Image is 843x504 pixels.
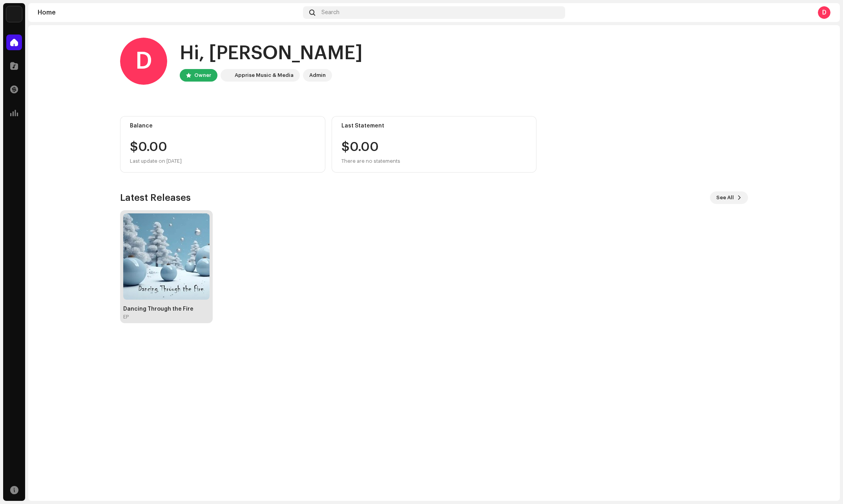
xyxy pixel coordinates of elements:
div: Dancing Through the Fire [123,306,210,312]
span: See All [716,190,734,206]
div: Home [38,9,300,16]
div: Admin [309,71,326,80]
div: Hi, [PERSON_NAME] [180,41,363,66]
re-o-card-value: Balance [120,116,325,173]
img: eb8e7854-167f-432f-b929-ec4eb942a246 [123,213,210,300]
div: D [120,38,167,85]
div: Apprise Music & Media [235,71,294,80]
div: Owner [194,71,211,80]
div: Balance [130,123,316,129]
div: D [818,6,830,19]
span: Search [321,9,339,16]
img: 1c16f3de-5afb-4452-805d-3f3454e20b1b [222,71,232,80]
img: 1c16f3de-5afb-4452-805d-3f3454e20b1b [6,6,22,22]
div: Last update on [DATE] [130,156,316,166]
div: Last Statement [341,123,527,129]
div: EP [123,314,129,320]
re-o-card-value: Last Statement [332,116,537,173]
div: There are no statements [341,156,400,166]
h3: Latest Releases [120,191,191,204]
button: See All [710,191,748,204]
